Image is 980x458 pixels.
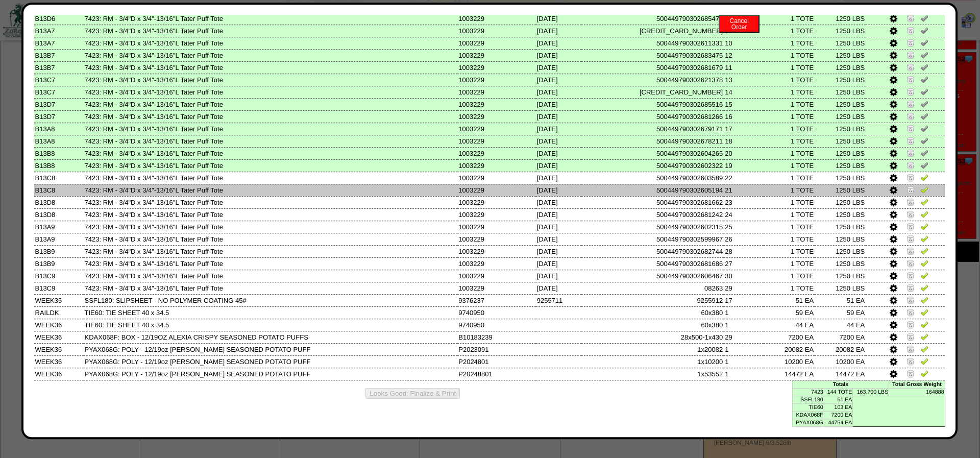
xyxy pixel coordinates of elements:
[815,61,866,74] td: 1250 LBS
[920,222,928,230] img: Verify Pick
[581,98,724,110] td: 500449790302685516
[581,221,724,233] td: 500449790302602315
[84,135,458,147] td: 7423: RM - 3/4"D x 3/4"-13/16"L Tater Puff Tote
[536,221,582,233] td: [DATE]
[581,282,724,294] td: 08263
[920,357,928,365] img: Verify Pick
[84,245,458,257] td: 7423: RM - 3/4"D x 3/4"-13/16"L Tater Puff Tote
[581,110,724,123] td: 500449790302681266
[457,86,535,98] td: 1003229
[581,368,724,380] td: 1x53552
[815,172,866,184] td: 1250 LBS
[815,147,866,159] td: 1250 LBS
[815,331,866,343] td: 7200 EA
[920,271,928,279] img: Verify Pick
[34,25,84,37] td: B13A7
[365,388,460,399] button: Looks Good: Finalize & Print
[724,368,764,380] td: 1
[724,86,764,98] td: 14
[920,112,928,120] img: Un-Verify Pick
[457,74,535,86] td: 1003229
[581,147,724,159] td: 500449790302604265
[84,331,458,343] td: KDAX068F: BOX - 12/19OZ ALEXIA CRISPY SEASONED POTATO PUFFS
[815,208,866,221] td: 1250 LBS
[581,257,724,270] td: 500449790302681686
[536,12,582,25] td: [DATE]
[84,319,458,331] td: TIE60: TIE SHEET 40 x 34.5
[764,208,815,221] td: 1 TOTE
[815,37,866,49] td: 1250 LBS
[764,49,815,61] td: 1 TOTE
[906,210,915,218] img: Zero Item and Verify
[581,61,724,74] td: 500449790302681679
[920,161,928,169] img: Un-Verify Pick
[815,184,866,196] td: 1250 LBS
[906,26,915,34] img: Zero Item and Verify
[815,233,866,245] td: 1250 LBS
[724,110,764,123] td: 16
[34,37,84,49] td: B13A7
[84,208,458,221] td: 7423: RM - 3/4"D x 3/4"-13/16"L Tater Puff Tote
[920,26,928,34] img: Un-Verify Pick
[581,49,724,61] td: 500449790302683475
[34,86,84,98] td: B13C7
[764,159,815,172] td: 1 TOTE
[536,196,582,208] td: [DATE]
[764,331,815,343] td: 7200 EA
[906,63,915,71] img: Zero Item and Verify
[34,147,84,159] td: B13B8
[84,172,458,184] td: 7423: RM - 3/4"D x 3/4"-13/16"L Tater Puff Tote
[906,320,915,328] img: Zero Item and Verify
[34,98,84,110] td: B13D7
[457,49,535,61] td: 1003229
[906,87,915,95] img: Zero Item and Verify
[815,135,866,147] td: 1250 LBS
[920,38,928,46] img: Un-Verify Pick
[34,196,84,208] td: B13D8
[34,61,84,74] td: B13B7
[815,355,866,368] td: 10200 EA
[906,271,915,279] img: Zero Item and Verify
[34,221,84,233] td: B13A9
[815,245,866,257] td: 1250 LBS
[34,257,84,270] td: B13B9
[84,306,458,319] td: TIE60: TIE SHEET 40 x 34.5
[84,233,458,245] td: 7423: RM - 3/4"D x 3/4"-13/16"L Tater Puff Tote
[920,149,928,157] img: Un-Verify Pick
[906,234,915,243] img: Zero Item and Verify
[724,245,764,257] td: 28
[84,110,458,123] td: 7423: RM - 3/4"D x 3/4"-13/16"L Tater Puff Tote
[581,196,724,208] td: 500449790302681662
[34,110,84,123] td: B13D7
[764,282,815,294] td: 1 TOTE
[920,63,928,71] img: Un-Verify Pick
[84,270,458,282] td: 7423: RM - 3/4"D x 3/4"-13/16"L Tater Puff Tote
[906,296,915,304] img: Zero Item and Verify
[84,74,458,86] td: 7423: RM - 3/4"D x 3/4"-13/16"L Tater Puff Tote
[581,208,724,221] td: 500449790302681242
[920,259,928,267] img: Verify Pick
[920,100,928,108] img: Un-Verify Pick
[457,25,535,37] td: 1003229
[764,123,815,135] td: 1 TOTE
[84,196,458,208] td: 7423: RM - 3/4"D x 3/4"-13/16"L Tater Puff Tote
[581,306,724,319] td: 60x380
[34,282,84,294] td: B13C9
[84,221,458,233] td: 7423: RM - 3/4"D x 3/4"-13/16"L Tater Puff Tote
[920,320,928,328] img: Verify Pick
[764,245,815,257] td: 1 TOTE
[581,25,724,37] td: [CREDIT_CARD_NUMBER]
[536,282,582,294] td: [DATE]
[457,355,535,368] td: P2024801
[84,49,458,61] td: 7423: RM - 3/4"D x 3/4"-13/16"L Tater Puff Tote
[34,368,84,380] td: WEEK36
[724,331,764,343] td: 29
[764,184,815,196] td: 1 TOTE
[920,198,928,206] img: Verify Pick
[920,185,928,194] img: Verify Pick
[906,161,915,169] img: Zero Item and Verify
[84,282,458,294] td: 7423: RM - 3/4"D x 3/4"-13/16"L Tater Puff Tote
[853,388,889,396] td: 163,700 LBS
[536,25,582,37] td: [DATE]
[581,123,724,135] td: 500449790302679171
